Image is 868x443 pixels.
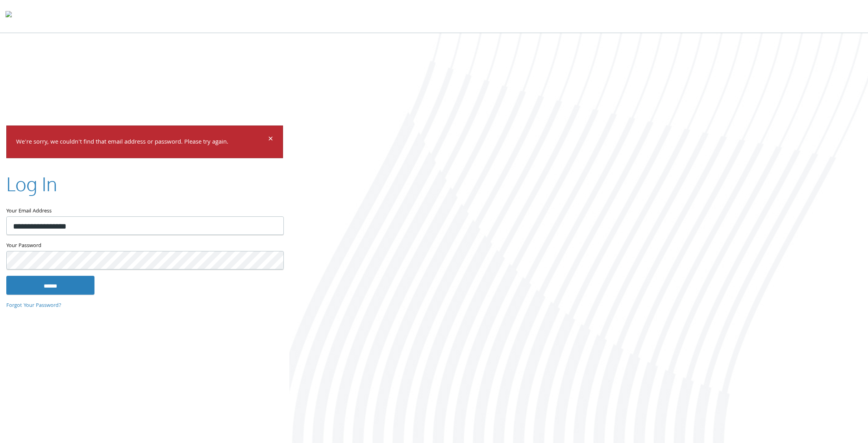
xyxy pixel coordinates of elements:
img: todyl-logo-dark.svg [6,8,12,24]
label: Your Password [6,241,283,251]
span: × [268,132,273,148]
p: We're sorry, we couldn't find that email address or password. Please try again. [16,137,267,148]
h2: Log In [6,171,57,197]
a: Forgot Your Password? [6,301,61,310]
button: Dismiss alert [268,135,273,145]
